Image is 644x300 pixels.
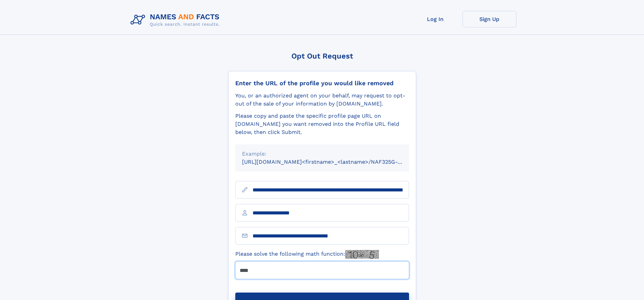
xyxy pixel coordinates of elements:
[228,52,416,60] div: Opt Out Request
[235,92,409,108] div: You, or an authorized agent on your behalf, may request to opt-out of the sale of your informatio...
[235,250,379,259] label: Please solve the following math function:
[462,11,517,27] a: Sign Up
[408,11,462,27] a: Log In
[242,150,402,158] div: Example:
[242,159,422,165] small: [URL][DOMAIN_NAME]<firstname>_<lastname>/NAF325G-xxxxxxxx
[235,79,409,87] div: Enter the URL of the profile you would like removed
[235,112,409,136] div: Please copy and paste the specific profile page URL on [DOMAIN_NAME] you want removed into the Pr...
[128,11,225,29] img: Logo Names and Facts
